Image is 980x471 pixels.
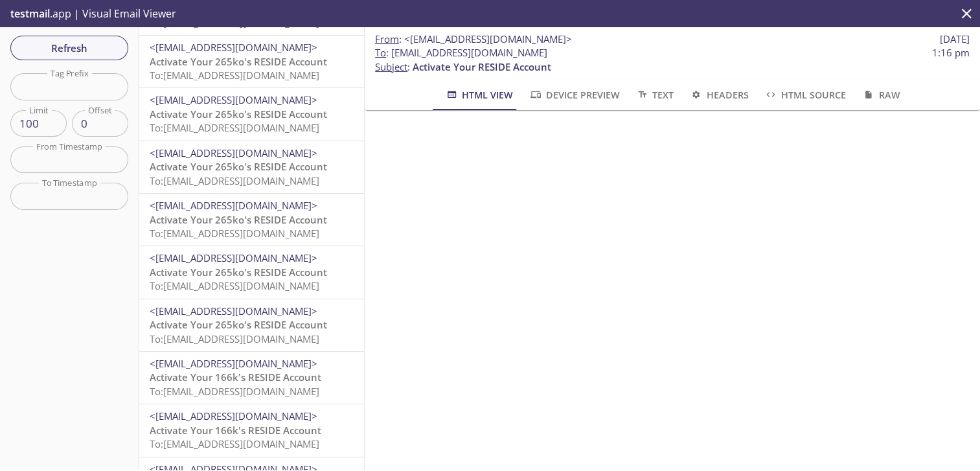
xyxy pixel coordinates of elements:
span: Activate Your 265ko's RESIDE Account [150,266,327,279]
div: <[EMAIL_ADDRESS][DOMAIN_NAME]>Activate Your 265ko's RESIDE AccountTo:[EMAIL_ADDRESS][DOMAIN_NAME] [139,141,364,193]
span: <[EMAIL_ADDRESS][DOMAIN_NAME]> [150,146,317,159]
span: To: [EMAIL_ADDRESS][DOMAIN_NAME] [150,437,319,450]
span: Text [635,87,674,103]
span: <[EMAIL_ADDRESS][DOMAIN_NAME]> [150,409,317,422]
span: : [375,32,572,46]
p: : [375,46,970,74]
span: <[EMAIL_ADDRESS][DOMAIN_NAME]> [404,32,572,45]
span: To: [EMAIL_ADDRESS][DOMAIN_NAME] [150,121,319,134]
span: To: [EMAIL_ADDRESS][DOMAIN_NAME] [150,227,319,240]
span: <[EMAIL_ADDRESS][DOMAIN_NAME]> [150,251,317,264]
span: : [EMAIL_ADDRESS][DOMAIN_NAME] [375,46,547,60]
span: [DATE] [940,32,970,46]
span: Activate Your 265ko's RESIDE Account [150,213,327,226]
div: <[EMAIL_ADDRESS][DOMAIN_NAME]>Activate Your 265ko's RESIDE AccountTo:[EMAIL_ADDRESS][DOMAIN_NAME] [139,299,364,351]
span: To: [EMAIL_ADDRESS][DOMAIN_NAME] [150,385,319,398]
span: Raw [861,87,900,103]
span: testmail [10,6,50,21]
div: <[EMAIL_ADDRESS][DOMAIN_NAME]>Activate Your 265ko's RESIDE AccountTo:[EMAIL_ADDRESS][DOMAIN_NAME] [139,246,364,298]
span: To: [EMAIL_ADDRESS][DOMAIN_NAME] [150,332,319,345]
span: Subject [375,60,407,73]
div: <[EMAIL_ADDRESS][DOMAIN_NAME]>Activate Your 265ko's RESIDE AccountTo:[EMAIL_ADDRESS][DOMAIN_NAME] [139,88,364,140]
span: To: [EMAIL_ADDRESS][DOMAIN_NAME] [150,69,319,82]
span: <[EMAIL_ADDRESS][DOMAIN_NAME]> [150,357,317,370]
span: Activate Your RESIDE Account [413,60,551,73]
span: To [375,46,386,59]
div: <[EMAIL_ADDRESS][DOMAIN_NAME]>Activate Your 166k's RESIDE AccountTo:[EMAIL_ADDRESS][DOMAIN_NAME] [139,352,364,404]
span: <[EMAIL_ADDRESS][DOMAIN_NAME]> [150,199,317,212]
div: <[EMAIL_ADDRESS][DOMAIN_NAME]>Activate Your 265ko's RESIDE AccountTo:[EMAIL_ADDRESS][DOMAIN_NAME] [139,194,364,246]
span: Headers [689,87,748,103]
span: Activate Your 265ko's RESIDE Account [150,108,327,121]
span: <[EMAIL_ADDRESS][DOMAIN_NAME]> [150,93,317,106]
span: Device Preview [529,87,619,103]
span: From [375,32,399,45]
span: Activate Your 166k's RESIDE Account [150,371,321,384]
span: Activate Your 166k's RESIDE Account [150,424,321,437]
span: Activate Your 265ko's RESIDE Account [150,55,327,68]
span: Activate Your 265ko's RESIDE Account [150,318,327,331]
span: Refresh [21,40,118,56]
span: HTML Source [764,87,845,103]
span: Activate Your 265ko's RESIDE Account [150,160,327,173]
span: HTML View [445,87,513,103]
span: <[EMAIL_ADDRESS][DOMAIN_NAME]> [150,304,317,317]
span: To: [EMAIL_ADDRESS][DOMAIN_NAME] [150,279,319,292]
div: <[EMAIL_ADDRESS][DOMAIN_NAME]>Activate Your 166k's RESIDE AccountTo:[EMAIL_ADDRESS][DOMAIN_NAME] [139,404,364,456]
button: Refresh [10,36,128,60]
span: To: [EMAIL_ADDRESS][DOMAIN_NAME] [150,174,319,187]
span: To: [EMAIL_ADDRESS][DOMAIN_NAME] [150,16,319,29]
span: <[EMAIL_ADDRESS][DOMAIN_NAME]> [150,41,317,54]
span: 1:16 pm [932,46,970,60]
div: <[EMAIL_ADDRESS][DOMAIN_NAME]>Activate Your 265ko's RESIDE AccountTo:[EMAIL_ADDRESS][DOMAIN_NAME] [139,36,364,87]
